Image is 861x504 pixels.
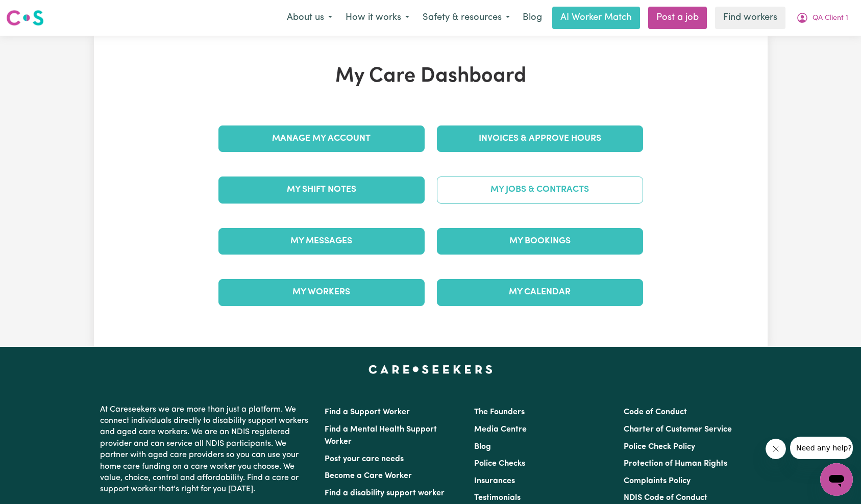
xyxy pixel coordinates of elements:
[6,6,44,30] a: Careseekers logo
[339,7,416,29] button: How it works
[474,460,525,468] a: Police Checks
[624,477,691,485] a: Complaints Policy
[648,7,707,29] a: Post a job
[100,400,312,499] p: At Careseekers we are more than just a platform. We connect individuals directly to disability su...
[474,443,491,451] a: Blog
[218,177,425,203] a: My Shift Notes
[624,425,732,434] a: Charter of Customer Service
[790,437,853,459] iframe: Message from company
[624,408,687,416] a: Code of Conduct
[552,7,640,29] a: AI Worker Match
[325,408,410,416] a: Find a Support Worker
[218,228,425,255] a: My Messages
[325,425,437,446] a: Find a Mental Health Support Worker
[212,64,649,89] h1: My Care Dashboard
[766,439,786,459] iframe: Close message
[516,7,548,29] a: Blog
[325,455,404,463] a: Post your care needs
[437,125,643,152] a: Invoices & Approve Hours
[474,477,515,485] a: Insurances
[820,463,853,496] iframe: Button to launch messaging window
[474,494,521,502] a: Testimonials
[624,460,727,468] a: Protection of Human Rights
[325,489,445,497] a: Find a disability support worker
[813,13,848,24] span: QA Client 1
[416,7,516,29] button: Safety & resources
[218,279,425,306] a: My Workers
[624,443,695,451] a: Police Check Policy
[715,7,785,29] a: Find workers
[437,279,643,306] a: My Calendar
[437,177,643,203] a: My Jobs & Contracts
[325,472,412,480] a: Become a Care Worker
[368,365,493,373] a: Careseekers home page
[218,125,425,152] a: Manage My Account
[624,494,707,502] a: NDIS Code of Conduct
[6,9,44,27] img: Careseekers logo
[474,408,525,416] a: The Founders
[790,7,855,29] button: My Account
[280,7,339,29] button: About us
[474,425,527,434] a: Media Centre
[437,228,643,255] a: My Bookings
